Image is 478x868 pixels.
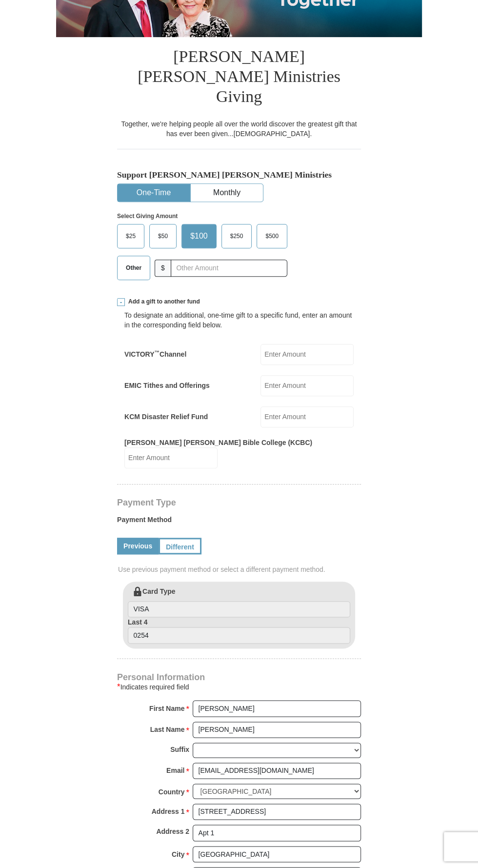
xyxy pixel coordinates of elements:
strong: Last Name [150,723,185,736]
h5: Support [PERSON_NAME] [PERSON_NAME] Ministries [117,170,361,180]
h4: Personal Information [117,673,361,681]
button: Monthly [191,184,263,202]
a: Different [159,538,201,554]
div: Indicates required field [117,681,361,693]
span: $100 [185,229,213,243]
input: Enter Amount [260,406,354,427]
div: Together, we're helping people all over the world discover the greatest gift that has ever been g... [117,119,361,139]
span: $25 [121,229,140,243]
div: To designate an additional, one-time gift to a specific fund, enter an amount in the correspondin... [124,310,354,330]
h4: Payment Type [117,499,361,506]
strong: City [172,847,184,861]
input: Card Type [128,601,350,618]
strong: Suffix [170,743,189,756]
label: Payment Method [117,515,361,529]
label: Card Type [128,586,350,618]
span: $500 [260,229,283,243]
label: Last 4 [128,617,350,644]
label: EMIC Tithes and Offerings [124,381,210,390]
input: Last 4 [128,627,350,644]
h1: [PERSON_NAME] [PERSON_NAME] Ministries Giving [117,37,361,119]
a: Previous [117,538,159,554]
span: Add a gift to another fund [125,298,200,306]
strong: Email [166,764,184,777]
strong: Address 2 [156,825,189,838]
button: One-Time [118,184,190,202]
span: Other [121,261,146,275]
strong: Address 1 [152,805,185,818]
input: Enter Amount [260,344,354,365]
strong: First Name [149,702,184,715]
span: $50 [153,229,173,243]
input: Enter Amount [124,447,218,468]
strong: Select Giving Amount [117,213,178,220]
span: $ [155,260,171,277]
span: Use previous payment method or select a different payment method. [118,565,362,574]
span: $250 [225,229,248,243]
input: Other Amount [171,260,287,277]
sup: ™ [154,349,159,355]
label: [PERSON_NAME] [PERSON_NAME] Bible College (KCBC) [124,438,312,447]
label: VICTORY Channel [124,349,186,359]
strong: Country [159,785,185,799]
input: Enter Amount [260,375,354,396]
label: KCM Disaster Relief Fund [124,412,208,422]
